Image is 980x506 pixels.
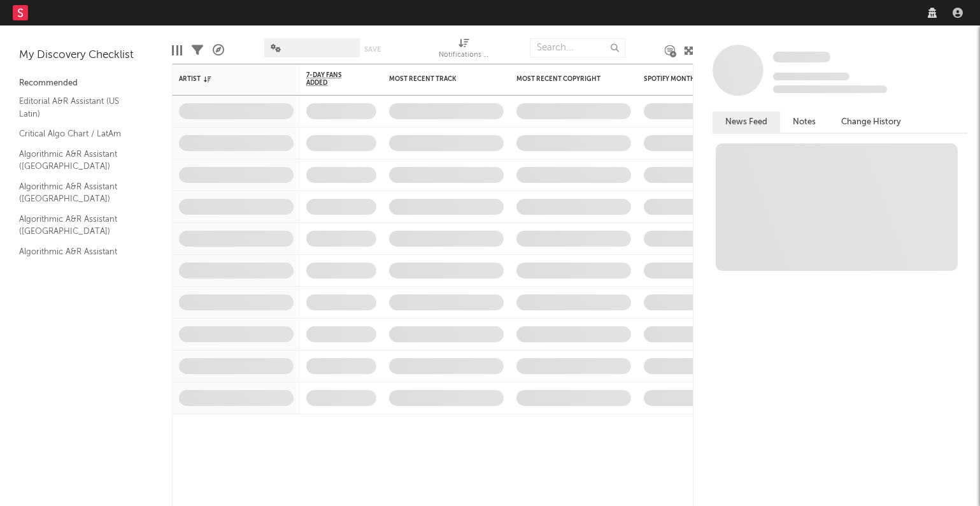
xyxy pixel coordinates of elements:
div: Most Recent Copyright [516,75,612,83]
button: Change History [828,112,914,133]
a: Editorial A&R Assistant (US Latin) [19,94,140,120]
button: Notes [780,112,828,133]
button: News Feed [713,112,780,133]
div: Artist [179,75,274,83]
div: Recommended [19,76,153,91]
a: Some Artist [773,51,830,64]
input: Search... [530,38,625,57]
span: 7-Day Fans Added [306,71,357,87]
div: Spotify Monthly Listeners [644,75,739,83]
div: My Discovery Checklist [19,48,153,63]
a: Algorithmic A&R Assistant ([GEOGRAPHIC_DATA]) [19,212,140,238]
a: Algorithmic A&R Assistant ([GEOGRAPHIC_DATA]) [19,180,140,206]
span: Tracking Since: [DATE] [773,73,849,80]
button: Save [364,46,381,53]
a: Algorithmic A&R Assistant ([GEOGRAPHIC_DATA]) [19,147,140,173]
div: Notifications (Artist) [439,48,490,63]
div: Most Recent Track [389,75,485,83]
span: Some Artist [773,52,830,62]
div: A&R Pipeline [213,32,224,69]
div: Notifications (Artist) [439,32,490,69]
a: Algorithmic A&R Assistant ([GEOGRAPHIC_DATA]) [19,245,140,271]
a: Critical Algo Chart / LatAm [19,127,140,141]
div: Edit Columns [172,32,182,69]
span: 0 fans last week [773,85,887,93]
div: Filters [192,32,203,69]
